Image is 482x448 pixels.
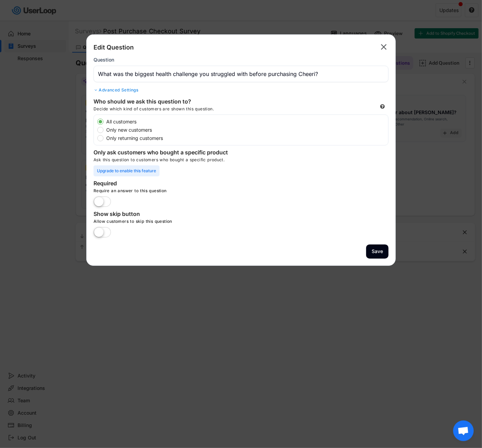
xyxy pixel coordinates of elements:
[94,180,231,188] div: Required
[94,165,160,176] div: Upgrade to enable this feature
[94,57,114,63] div: Question
[94,157,388,165] div: Ask this question to customers who bought a specific product.
[94,87,388,93] div: Advanced Settings
[94,106,265,114] div: Decide which kind of customers are shown this question.
[94,66,388,82] input: Type your question here...
[453,420,474,441] div: Open chat
[104,136,388,141] label: Only returning customers
[94,98,231,106] div: Who should we ask this question to?
[379,42,388,53] button: 
[94,188,300,196] div: Require an answer to this question
[104,128,388,132] label: Only new customers
[381,42,387,52] text: 
[94,210,231,219] div: Show skip button
[94,43,134,52] div: Edit Question
[104,119,388,124] label: All customers
[94,219,300,227] div: Allow customers to skip this question
[366,244,388,259] button: Save
[94,149,231,157] div: Only ask customers who bought a specific product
